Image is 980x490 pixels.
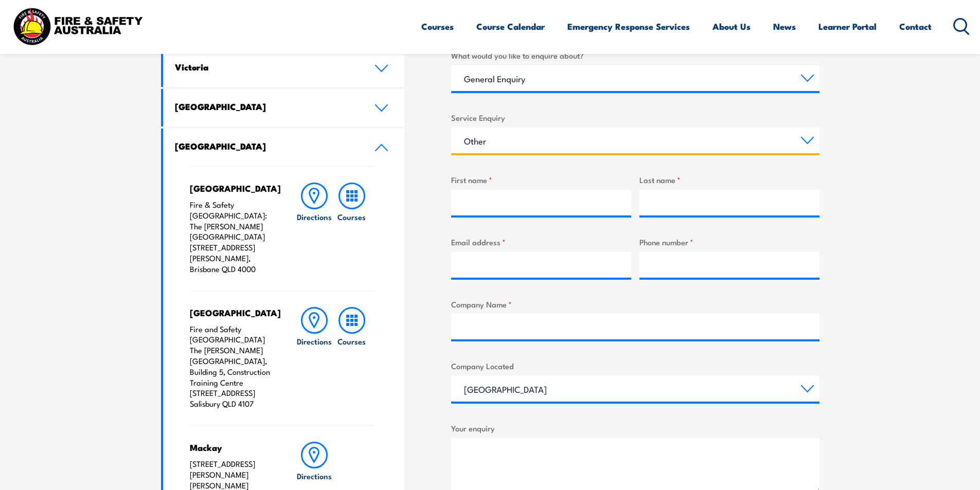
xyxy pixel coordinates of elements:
[451,236,631,248] label: Email address
[333,307,370,409] a: Courses
[333,183,370,275] a: Courses
[296,307,333,409] a: Directions
[773,13,796,40] a: News
[297,211,332,222] h6: Directions
[190,307,276,318] h4: [GEOGRAPHIC_DATA]
[476,13,545,40] a: Course Calendar
[899,13,932,40] a: Contact
[451,360,819,372] label: Company Located
[175,61,359,72] h4: Victoria
[421,13,454,40] a: Courses
[451,49,819,61] label: What would you like to enquire about?
[175,140,359,152] h4: [GEOGRAPHIC_DATA]
[163,49,405,87] a: Victoria
[337,336,366,347] h6: Courses
[297,336,332,347] h6: Directions
[190,199,276,275] p: Fire & Safety [GEOGRAPHIC_DATA]: The [PERSON_NAME][GEOGRAPHIC_DATA] [STREET_ADDRESS][PERSON_NAME]...
[567,13,690,40] a: Emergency Response Services
[163,129,405,166] a: [GEOGRAPHIC_DATA]
[639,236,819,248] label: Phone number
[190,442,276,453] h4: Mackay
[190,324,276,409] p: Fire and Safety [GEOGRAPHIC_DATA] The [PERSON_NAME][GEOGRAPHIC_DATA], Building 5, Construction Tr...
[163,89,405,126] a: [GEOGRAPHIC_DATA]
[451,422,819,434] label: Your enquiry
[190,183,276,194] h4: [GEOGRAPHIC_DATA]
[296,183,333,275] a: Directions
[712,13,751,40] a: About Us
[337,211,366,222] h6: Courses
[451,174,631,186] label: First name
[818,13,877,40] a: Learner Portal
[175,101,359,112] h4: [GEOGRAPHIC_DATA]
[297,470,332,481] h6: Directions
[639,174,819,186] label: Last name
[451,112,819,123] label: Service Enquiry
[451,298,819,310] label: Company Name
